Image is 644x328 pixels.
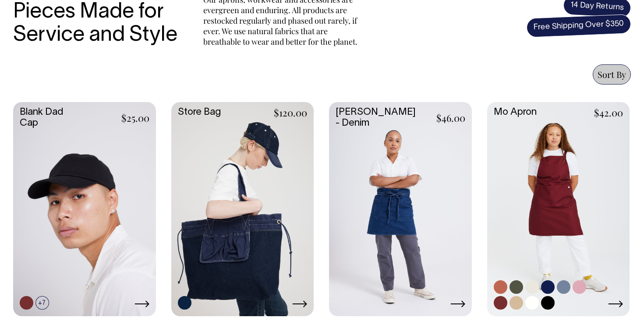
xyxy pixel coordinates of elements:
span: +7 [35,296,49,310]
span: Sort By [598,68,626,80]
span: Free Shipping Over $350 [526,14,631,38]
